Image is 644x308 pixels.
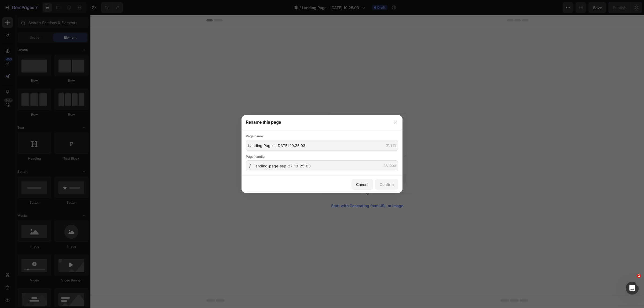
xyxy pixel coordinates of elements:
button: Confirm [375,179,398,190]
div: 28/1000 [383,163,396,168]
iframe: Intercom live chat [626,282,639,295]
span: 2 [637,274,641,278]
div: Start with Sections from sidebar [244,148,309,154]
div: 31/255 [386,143,396,148]
div: Start with Generating from URL or image [241,189,313,193]
div: Confirm [380,182,394,187]
h3: Rename this page [246,119,281,125]
div: Cancel [356,182,368,187]
button: Cancel [352,179,373,190]
div: Page name [246,134,398,139]
div: Page handle [246,154,398,159]
button: Add sections [238,159,275,169]
button: Add elements [278,159,316,169]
